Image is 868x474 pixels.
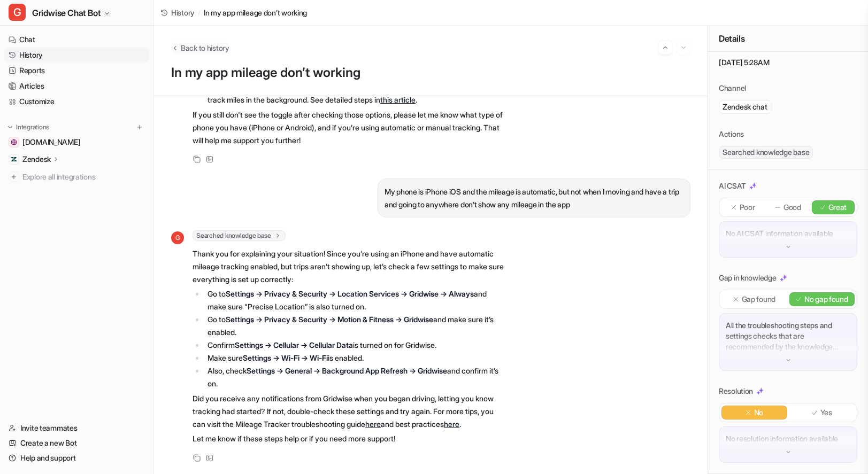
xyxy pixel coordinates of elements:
[171,42,229,53] button: Back to history
[4,450,149,465] a: Help and support
[16,123,49,131] p: Integrations
[181,42,229,53] span: Back to history
[171,7,195,18] span: History
[11,156,17,162] img: Zendesk
[719,83,746,94] p: Channel
[226,315,433,324] strong: Settings → Privacy & Security → Motion & Fitness → Gridwise
[785,243,792,251] img: down-arrow
[662,43,669,52] img: Previous session
[204,287,505,313] li: Go to and make sure “Precise Location” is also turned on.
[820,407,832,418] p: Yes
[719,181,746,191] p: AI CSAT
[171,231,184,244] span: G
[444,419,459,429] a: here
[719,273,777,283] p: Gap in knowledge
[726,228,850,239] p: No AI CSAT information available
[6,123,14,131] img: expand menu
[136,123,143,131] img: menu_add.svg
[726,320,850,352] p: All the troubleshooting steps and settings checks that are recommended by the knowledge sources a...
[204,7,307,18] span: In my app mileage don’t working
[4,122,52,133] button: Integrations
[204,313,505,339] li: Go to and make sure it’s enabled.
[22,168,145,185] span: Explore all integrations
[719,129,744,139] p: Actions
[198,7,201,18] span: /
[754,407,763,418] p: No
[11,139,17,145] img: gridwise.io
[235,340,353,349] strong: Settings → Cellular → Cellular Data
[4,94,149,109] a: Customize
[783,202,801,213] p: Good
[4,48,149,63] a: History
[804,294,848,305] p: No gap found
[193,392,505,431] p: Did you receive any notifications from Gridwise when you began driving, letting you know tracking...
[171,65,690,81] h1: In my app mileage don’t working
[740,202,755,213] p: Poor
[708,26,868,52] div: Details
[204,339,505,352] li: Confirm is turned on for Gridwise.
[4,63,149,78] a: Reports
[9,172,19,182] img: explore all integrations
[22,154,51,165] p: Zendesk
[658,41,672,55] button: Go to previous session
[680,43,687,52] img: Next session
[9,4,26,21] span: G
[4,421,149,436] a: Invite teammates
[243,353,328,362] strong: Settings → Wi-Fi → Wi-Fi
[726,433,850,444] p: No resolution information available
[4,79,149,94] a: Articles
[380,95,416,104] a: this article
[723,102,767,112] p: Zendesk chat
[385,185,683,211] p: My phone is iPhone iOS and the mileage is automatic, but not when I moving and have a trip and go...
[677,41,690,55] button: Go to next session
[719,386,753,397] p: Resolution
[160,7,195,18] a: History
[4,135,149,150] a: gridwise.io[DOMAIN_NAME]
[365,419,381,429] a: here
[204,364,505,390] li: Also, check and confirm it’s on.
[828,202,847,213] p: Great
[193,432,505,445] p: Let me know if these steps help or if you need more support!
[247,366,447,375] strong: Settings → General → Background App Refresh → Gridwise
[742,294,775,305] p: Gap found
[4,32,149,47] a: Chat
[193,108,505,147] p: If you still don't see the toggle after checking those options, please let me know what type of p...
[4,436,149,450] a: Create a new Bot
[204,352,505,364] li: Make sure is enabled.
[22,137,80,147] span: [DOMAIN_NAME]
[785,448,792,456] img: down-arrow
[785,356,792,364] img: down-arrow
[193,230,286,241] span: Searched knowledge base
[719,57,857,68] p: [DATE] 5:28AM
[193,247,505,286] p: Thank you for explaining your situation! Since you’re using an iPhone and have automatic mileage ...
[226,289,474,298] strong: Settings → Privacy & Security → Location Services → Gridwise → Always
[32,5,101,20] span: Gridwise Chat Bot
[719,146,813,159] span: Searched knowledge base
[4,169,149,184] a: Explore all integrations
